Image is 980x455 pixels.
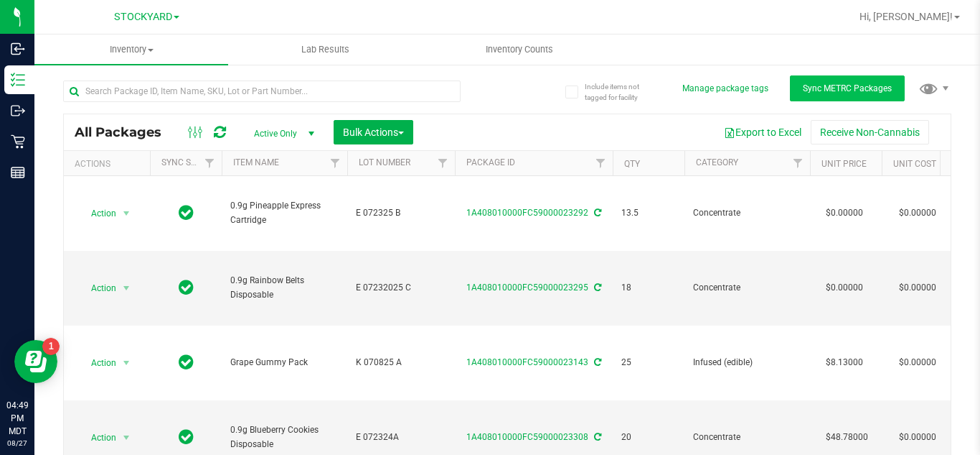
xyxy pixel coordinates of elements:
td: $0.00000 [882,251,953,326]
a: Category [696,157,738,167]
span: Action [78,428,117,448]
span: $0.00000 [819,277,870,298]
span: In Sync [179,203,194,223]
span: Sync from Compliance System [592,432,601,442]
span: Lab Results [282,43,369,56]
a: Filter [431,151,455,175]
span: Concentrate [693,206,801,220]
a: Unit Price [821,159,867,169]
button: Manage package tags [682,83,768,95]
iframe: Resource center [14,340,57,383]
a: Item Name [233,157,279,167]
span: Inventory [34,43,228,56]
div: Actions [75,159,144,169]
span: select [118,353,136,373]
button: Bulk Actions [334,120,413,144]
button: Receive Non-Cannabis [811,120,929,144]
span: E 07232025 C [356,281,446,295]
button: Sync METRC Packages [790,75,905,101]
span: 18 [621,281,676,295]
span: 0.9g Pineapple Express Cartridge [230,199,339,226]
span: Action [78,278,117,298]
inline-svg: Inventory [11,73,25,87]
span: E 072325 B [356,206,446,220]
span: 0.9g Blueberry Cookies Disposable [230,423,339,451]
p: 04:49 PM MDT [6,399,28,438]
a: Sync Status [161,157,217,167]
a: Filter [198,151,222,175]
input: Search Package ID, Item Name, SKU, Lot or Part Number... [63,81,461,102]
span: Infused (edible) [693,356,801,369]
span: Include items not tagged for facility [585,81,656,103]
span: $0.00000 [819,203,870,224]
a: Filter [589,151,613,175]
a: Lab Results [228,35,422,65]
span: Action [78,353,117,373]
span: In Sync [179,277,194,298]
span: Sync from Compliance System [592,282,601,293]
span: 20 [621,431,676,444]
span: K 070825 A [356,356,446,369]
a: Unit Cost [893,159,936,169]
a: 1A408010000FC59000023143 [466,357,588,367]
span: Bulk Actions [343,127,404,138]
span: $8.13000 [819,352,870,373]
span: 25 [621,356,676,369]
span: select [118,278,136,298]
inline-svg: Retail [11,134,25,149]
span: 13.5 [621,206,676,220]
a: Qty [624,159,640,169]
span: Sync METRC Packages [803,83,892,93]
p: 08/27 [6,438,28,449]
span: Inventory Counts [466,43,573,56]
span: All Packages [75,124,176,140]
span: Hi, [PERSON_NAME]! [859,11,953,22]
a: 1A408010000FC59000023295 [466,282,588,293]
span: Grape Gummy Pack [230,356,339,369]
span: Sync from Compliance System [592,357,601,367]
a: Lot Number [359,157,410,167]
span: E 072324A [356,431,446,444]
span: Sync from Compliance System [592,208,601,218]
span: Concentrate [693,281,801,295]
a: Inventory Counts [423,35,616,65]
span: In Sync [179,427,194,447]
span: $48.78000 [819,427,875,448]
span: select [118,428,136,448]
span: Concentrate [693,431,801,444]
span: In Sync [179,352,194,372]
td: $0.00000 [882,176,953,251]
button: Export to Excel [715,120,811,144]
a: Filter [324,151,347,175]
a: 1A408010000FC59000023308 [466,432,588,442]
inline-svg: Outbound [11,104,25,118]
span: 0.9g Rainbow Belts Disposable [230,274,339,301]
td: $0.00000 [882,326,953,400]
a: Inventory [34,35,228,65]
span: STOCKYARD [114,11,172,23]
inline-svg: Inbound [11,42,25,56]
iframe: Resource center unread badge [42,338,60,355]
inline-svg: Reports [11,165,25,180]
a: Package ID [466,157,515,167]
span: Action [78,203,117,224]
a: Filter [786,151,810,175]
span: select [118,203,136,224]
a: 1A408010000FC59000023292 [466,208,588,218]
